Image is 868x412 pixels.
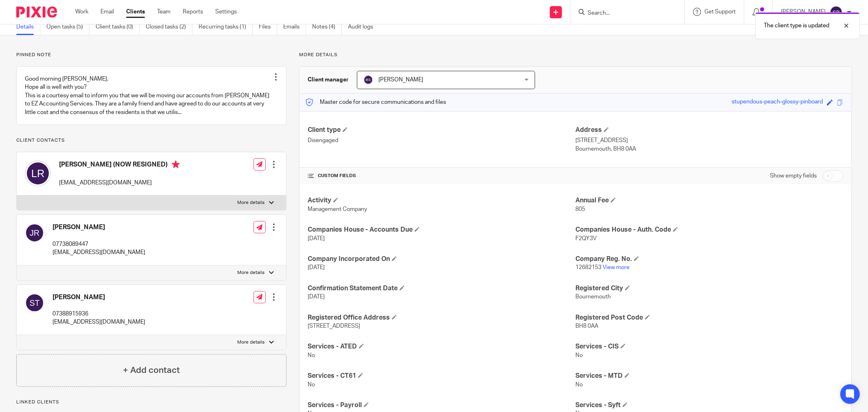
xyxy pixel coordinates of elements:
span: No [575,353,583,358]
a: Email [101,8,114,16]
h4: Registered City [575,284,843,293]
h4: Registered Post Code [575,313,843,322]
a: Closed tasks (2) [146,19,192,35]
h4: Services - Payroll [308,401,575,410]
a: Clients [126,8,145,16]
h4: Services - CT61 [308,372,575,380]
p: Bournemouth, BH8 0AA [575,145,843,153]
a: Recurring tasks (1) [199,19,253,35]
p: Master code for secure communications and files [306,98,446,106]
span: 805 [575,206,585,212]
p: The client type is updated [764,22,829,30]
h4: Companies House - Auth. Code [575,226,843,234]
p: More details [238,199,265,206]
span: [DATE] [308,265,325,270]
img: Pixie [16,7,57,18]
h4: [PERSON_NAME] (NOW RESIGNED) [59,160,180,171]
img: svg%3E [25,293,44,313]
a: Work [75,8,88,16]
h4: [PERSON_NAME] [52,293,145,302]
a: Audit logs [348,19,379,35]
a: Client tasks (0) [96,19,140,35]
h4: CUSTOM FIELDS [308,173,575,179]
h3: Client manager [308,76,349,84]
p: More details [238,270,265,276]
p: [EMAIL_ADDRESS][DOMAIN_NAME] [52,318,145,326]
p: Client contacts [16,137,286,144]
a: View more [603,265,630,270]
span: No [308,382,315,388]
img: svg%3E [25,160,51,186]
h4: Services - MTD [575,372,843,380]
h4: Companies House - Accounts Due [308,226,575,234]
h4: Company Reg. No. [575,255,843,263]
h4: Address [575,126,843,134]
span: No [308,353,315,358]
a: Settings [215,8,237,16]
span: Management Company [308,206,367,212]
span: [DATE] [308,294,325,300]
p: 07738089447 [52,240,145,248]
a: Files [259,19,277,35]
a: Open tasks (5) [46,19,90,35]
p: [EMAIL_ADDRESS][DOMAIN_NAME] [59,179,180,187]
h4: Company Incorporated On [308,255,575,263]
a: Team [157,8,171,16]
a: Details [16,19,40,35]
h4: Services - Syft [575,401,843,410]
span: Bournemouth [575,294,611,300]
span: [PERSON_NAME] [378,77,423,83]
div: stupendous-peach-glossy-pinboard [732,98,823,107]
span: F2QY3V [575,236,597,241]
h4: + Add contact [123,364,180,377]
p: Pinned note [16,52,286,58]
h4: Services - ATED [308,342,575,351]
label: Show empty fields [770,172,817,180]
h4: Client type [308,126,575,134]
p: More details [238,339,265,346]
p: [EMAIL_ADDRESS][DOMAIN_NAME] [52,248,145,256]
img: svg%3E [363,75,373,85]
a: Notes (4) [312,19,342,35]
p: Linked clients [16,399,286,405]
h4: [PERSON_NAME] [52,223,145,232]
h4: Services - CIS [575,342,843,351]
p: More details [299,52,852,58]
span: BH8 0AA [575,323,598,329]
span: [DATE] [308,236,325,241]
a: Reports [183,8,203,16]
h4: Registered Office Address [308,313,575,322]
h4: Confirmation Statement Date [308,284,575,293]
span: No [575,382,583,388]
p: Disengaged [308,136,575,145]
span: 12682153 [575,265,601,270]
img: svg%3E [25,223,44,243]
span: [STREET_ADDRESS] [308,323,360,329]
h4: Annual Fee [575,196,843,205]
h4: Activity [308,196,575,205]
img: svg%3E [830,6,843,19]
p: [STREET_ADDRESS] [575,136,843,145]
a: Emails [283,19,306,35]
p: 07388915936 [52,310,145,318]
i: Primary [172,160,180,169]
